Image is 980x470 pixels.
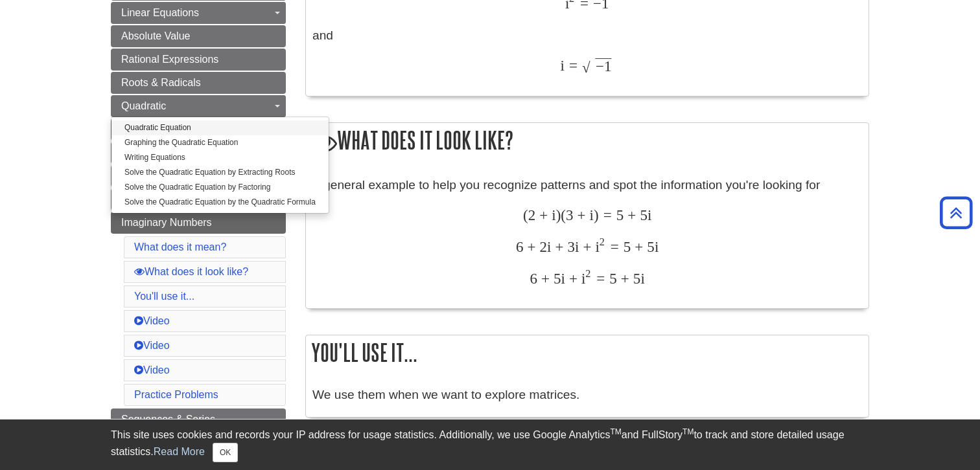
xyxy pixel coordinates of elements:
span: 1 [604,58,612,74]
span: i [561,270,565,287]
span: 2 [536,238,548,255]
p: A general example to help you recognize patterns and spot the information you're looking for [312,176,862,195]
span: i [560,57,564,74]
a: What does it look like? [134,266,248,277]
a: Video [134,340,170,351]
a: Solve the Quadratic Equation by the Quadratic Formula [111,195,329,210]
span: √ [582,60,590,76]
span: 2 [600,236,605,248]
a: Quadratic Equation [111,120,329,135]
span: = [606,238,619,255]
span: 3 [564,238,576,255]
sup: TM [682,427,694,436]
span: + [617,270,629,287]
span: + [523,238,535,255]
span: 6 [530,270,537,287]
a: Rational Expressions [111,49,286,71]
a: Graphing the Quadratic Equation [111,135,329,150]
span: + [631,238,643,255]
span: 5 [550,270,561,287]
span: + [624,207,636,223]
span: i [575,238,579,255]
a: Video [134,315,170,326]
span: = [565,57,577,74]
a: Solve the Quadratic Equation by Factoring [111,180,329,195]
span: Absolute Value [121,30,190,41]
span: 5 [629,270,641,287]
span: 3 [566,207,574,223]
span: + [537,270,550,287]
span: 6 [516,238,524,255]
a: Read More [154,446,205,457]
a: Linear Equations [111,2,286,24]
p: We use them when we want to explore matrices. [312,386,862,405]
span: 2 [585,267,590,280]
span: ) [556,207,561,223]
sup: TM [610,427,621,436]
span: + [574,207,586,223]
span: i [596,238,600,255]
span: Quadratic [121,100,166,111]
span: i [655,238,659,255]
span: = [592,270,605,287]
span: + [565,270,577,287]
span: i [647,207,651,223]
span: 5 [605,270,617,287]
span: Rational Expressions [121,54,218,65]
a: Imaginary Numbers [111,212,286,234]
a: Absolute Value [111,25,286,47]
a: Back to Top [935,204,977,221]
span: − [596,58,604,74]
span: i [586,207,594,223]
h2: You'll use it... [306,335,869,370]
span: i [581,270,585,287]
span: + [535,207,548,223]
span: Sequences & Series [121,414,215,425]
span: Linear Equations [121,7,199,18]
span: = [599,207,612,223]
span: i [547,238,551,255]
span: 2 [528,207,536,223]
span: Imaginary Numbers [121,217,212,228]
a: Roots & Radicals [111,72,286,94]
h2: What does it look like? [306,123,869,160]
a: You'll use it... [134,291,194,302]
a: Video [134,364,170,375]
span: + [552,238,564,255]
span: Roots & Radicals [121,77,201,88]
div: This site uses cookies and records your IP address for usage statistics. Additionally, we use Goo... [111,427,869,462]
a: Practice Problems [134,389,218,400]
span: 5 [643,238,655,255]
a: What does it mean? [134,241,226,252]
span: ( [561,207,566,223]
a: Solve the Quadratic Equation by Extracting Roots [111,165,329,180]
a: Sequences & Series [111,408,286,431]
a: Writing Equations [111,150,329,165]
a: Quadratic [111,95,286,117]
span: 5 [619,238,631,255]
span: i [548,207,555,223]
span: 5 [636,207,647,223]
span: ( [523,207,528,223]
button: Close [213,443,238,462]
span: + [579,238,592,255]
span: ) [594,207,599,223]
span: i [640,270,644,287]
span: 5 [612,207,624,223]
